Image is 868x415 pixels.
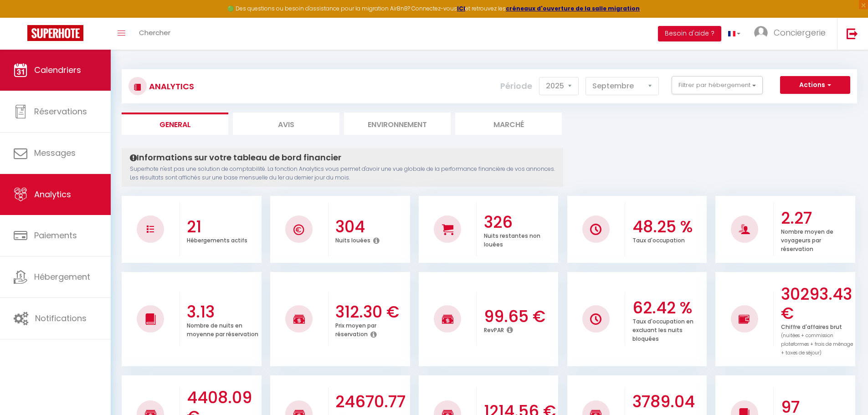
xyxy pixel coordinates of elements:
[187,217,259,236] h3: 21
[484,213,556,232] h3: 326
[147,76,194,97] h3: Analytics
[632,235,685,244] p: Taux d'occupation
[34,189,71,200] span: Analytics
[774,27,826,38] span: Conciergerie
[739,313,750,324] img: NO IMAGE
[747,18,837,50] a: ... Conciergerie
[781,209,853,228] h3: 2.27
[754,26,768,40] img: ...
[781,332,853,356] span: (nuitées + commission plateformes + frais de ménage + taxes de séjour)
[34,271,90,282] span: Hébergement
[187,235,247,244] p: Hébergements actifs
[780,76,850,94] button: Actions
[847,28,858,39] img: logout
[632,298,705,318] h3: 62.42 %
[35,313,87,324] span: Notifications
[672,76,763,94] button: Filtrer par hébergement
[139,28,170,37] span: Chercher
[506,5,640,12] a: créneaux d'ouverture de la salle migration
[187,320,258,338] p: Nombre de nuits en moyenne par réservation
[781,285,853,323] h3: 30293.43 €
[27,25,83,41] img: Super Booking
[122,113,228,135] li: General
[335,235,370,244] p: Nuits louées
[335,217,408,236] h3: 304
[781,321,853,357] p: Chiffre d'affaires brut
[457,5,465,12] a: ICI
[335,302,408,322] h3: 312.30 €
[484,324,504,334] p: RevPAR
[147,225,154,233] img: NO IMAGE
[781,226,833,253] p: Nombre moyen de voyageurs par réservation
[632,217,705,236] h3: 48.25 %
[632,316,693,343] p: Taux d'occupation en excluant les nuits bloquées
[34,64,81,76] span: Calendriers
[34,230,77,241] span: Paiements
[335,320,376,338] p: Prix moyen par réservation
[34,147,76,159] span: Messages
[658,26,721,41] button: Besoin d'aide ?
[484,307,556,326] h3: 99.65 €
[484,230,540,248] p: Nuits restantes non louées
[130,153,555,163] h4: Informations sur votre tableau de bord financier
[7,4,35,31] button: Ouvrir le widget de chat LiveChat
[590,313,601,325] img: NO IMAGE
[500,76,532,96] label: Période
[132,18,177,50] a: Chercher
[130,165,555,182] p: Superhote n'est pas une solution de comptabilité. La fonction Analytics vous permet d'avoir une v...
[34,106,87,117] span: Réservations
[344,113,451,135] li: Environnement
[233,113,339,135] li: Avis
[455,113,562,135] li: Marché
[187,302,259,322] h3: 3.13
[829,374,861,408] iframe: Chat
